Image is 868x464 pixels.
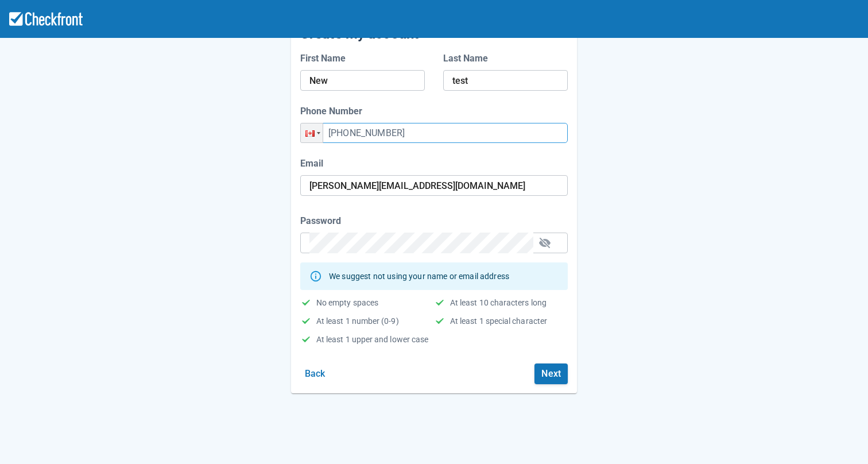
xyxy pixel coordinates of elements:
font: Phone Number [300,106,362,117]
font: Last Name [443,53,488,64]
input: 555-555-1234 [300,123,568,143]
a: Back [300,368,330,379]
font: First Name [300,53,346,64]
font: No empty spaces [316,298,378,307]
font: Email [300,158,323,169]
font: At least 10 characters long [450,298,547,307]
font: At least 1 special character [450,316,547,326]
div: Canada: + 1 [301,123,323,142]
font: At least 1 upper and lower case [316,335,428,344]
font: We suggest not using your name or email address [329,272,509,281]
button: Next [534,364,568,384]
button: Back [300,364,330,384]
input: Enter your business email [309,175,559,196]
iframe: Chat Widget [702,340,868,464]
font: At least 1 number (0-9) [316,316,399,326]
font: Password [300,215,341,226]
